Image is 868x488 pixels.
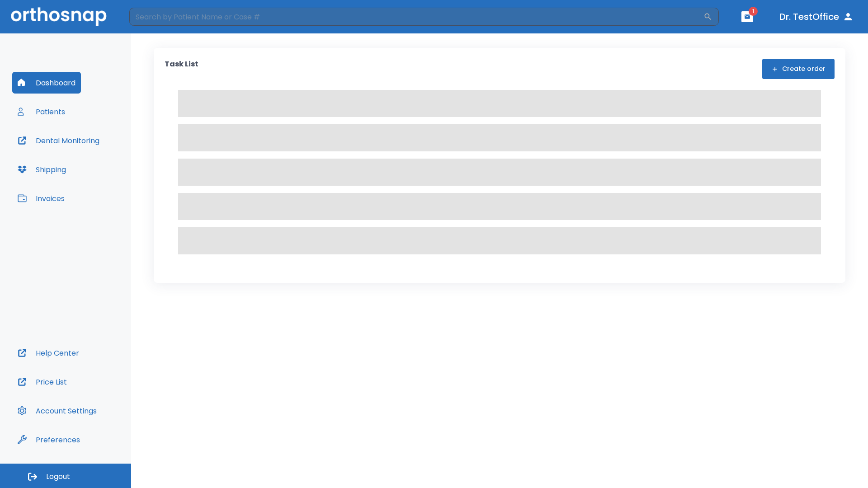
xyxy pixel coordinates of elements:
button: Account Settings [12,400,102,422]
button: Dental Monitoring [12,130,105,151]
button: Patients [12,101,71,122]
p: Task List [165,59,198,79]
input: Search by Patient Name or Case # [129,8,703,26]
button: Dashboard [12,72,81,94]
span: 1 [749,7,758,16]
button: Help Center [12,342,85,364]
span: Logout [46,472,70,482]
button: Create order [762,59,835,79]
img: Orthosnap [11,7,107,26]
button: Invoices [12,188,70,209]
button: Price List [12,371,72,393]
button: Dr. TestOffice [776,9,857,25]
button: Preferences [12,429,85,450]
button: Shipping [12,159,71,180]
